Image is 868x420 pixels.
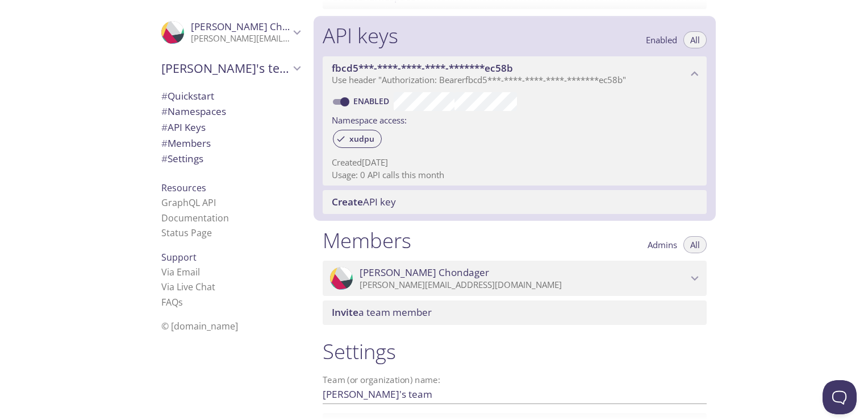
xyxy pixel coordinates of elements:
div: xudpu [333,130,382,148]
span: # [161,152,168,165]
p: [PERSON_NAME][EMAIL_ADDRESS][DOMAIN_NAME] [360,279,687,291]
p: [PERSON_NAME][EMAIL_ADDRESS][DOMAIN_NAME] [191,33,290,44]
div: Create API Key [323,190,707,214]
div: Namespaces [152,104,309,120]
div: Bhavik Chondager [323,261,707,296]
p: Created [DATE] [332,157,698,168]
a: Via Live Chat [161,281,215,293]
button: All [683,236,707,253]
div: Invite a team member [323,300,707,324]
span: s [178,296,183,308]
label: Team (or organization) name: [323,376,441,384]
a: Via Email [161,266,200,278]
p: Usage: 0 API calls this month [332,169,698,181]
span: Invite [332,306,358,319]
label: Namespace access: [332,111,407,127]
span: a team member [332,306,432,319]
span: xudpu [343,134,381,144]
div: Bhavik's team [152,53,309,83]
div: API Keys [152,120,309,135]
span: API Keys [161,121,206,134]
span: Namespaces [161,105,226,118]
span: # [161,121,168,134]
h1: API keys [323,23,398,48]
div: Quickstart [152,88,309,104]
a: FAQ [161,296,183,308]
div: Bhavik Chondager [152,14,309,51]
button: Admins [641,236,684,253]
div: Members [152,135,309,151]
a: Enabled [352,96,394,106]
span: © [DOMAIN_NAME] [161,320,238,332]
iframe: Help Scout Beacon - Open [823,380,857,414]
button: Enabled [639,31,684,48]
h1: Settings [323,339,707,364]
h1: Members [323,228,411,253]
a: GraphQL API [161,196,216,209]
span: Support [161,251,197,263]
span: Create [332,195,363,208]
span: [PERSON_NAME] Chondager [191,20,320,33]
span: Members [161,137,211,150]
span: Quickstart [161,89,214,102]
a: Documentation [161,212,229,224]
div: Team Settings [152,151,309,167]
span: # [161,105,168,118]
span: Resources [161,182,206,194]
span: # [161,137,168,150]
span: Settings [161,152,203,165]
a: Status Page [161,227,212,239]
span: [PERSON_NAME]'s team [161,60,290,76]
span: [PERSON_NAME] Chondager [360,266,489,279]
span: API key [332,195,396,208]
button: All [683,31,707,48]
span: # [161,89,168,102]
